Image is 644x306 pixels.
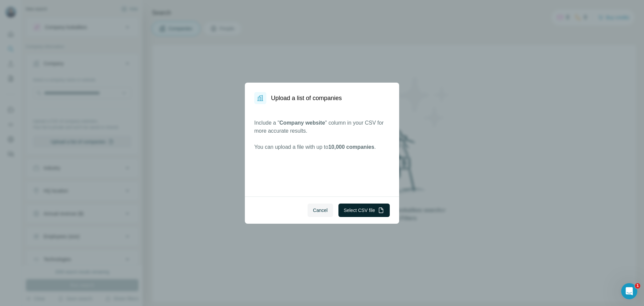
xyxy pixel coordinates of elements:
[279,120,325,126] span: Company website
[308,204,333,217] button: Cancel
[635,283,640,289] span: 1
[254,119,390,135] p: Include a " " column in your CSV for more accurate results.
[254,143,390,151] p: You can upload a file with up to .
[338,204,390,217] button: Select CSV file
[328,144,374,150] span: 10,000 companies
[621,283,637,299] iframe: Intercom live chat
[313,207,328,214] span: Cancel
[271,93,342,103] h1: Upload a list of companies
